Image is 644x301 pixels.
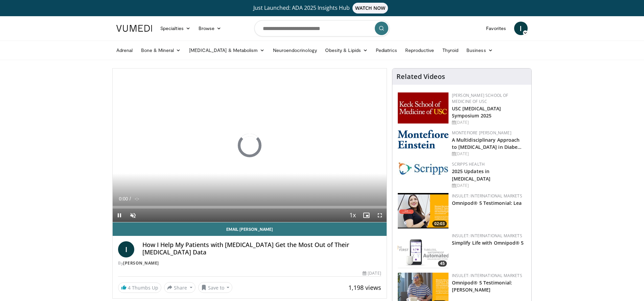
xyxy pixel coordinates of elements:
a: [PERSON_NAME] [123,260,159,266]
a: Browse [194,22,226,35]
h4: Related Videos [396,73,445,81]
a: 2025 Updates in [MEDICAL_DATA] [452,168,490,182]
a: Email [PERSON_NAME] [113,222,387,236]
img: 7b941f1f-d101-407a-8bfa-07bd47db01ba.png.150x105_q85_autocrop_double_scale_upscale_version-0.2.jpg [398,92,448,124]
img: f4bac35f-2703-40d6-a70d-02c4a6bd0abe.png.150x105_q85_crop-smart_upscale.png [398,233,448,268]
img: VuMedi Logo [116,25,152,32]
button: Pause [113,209,126,222]
input: Search topics, interventions [254,20,390,36]
a: I [514,22,528,35]
a: Adrenal [112,44,137,57]
span: / [130,196,131,201]
a: Bone & Mineral [137,44,185,57]
h4: How I Help My Patients with [MEDICAL_DATA] Get the Most Out of Their [MEDICAL_DATA] Data [142,241,381,256]
span: WATCH NOW [352,3,388,13]
a: Insulet: International Markets [452,273,522,278]
a: Reproductive [401,44,438,57]
img: c9f2b0b7-b02a-4276-a72a-b0cbb4230bc1.jpg.150x105_q85_autocrop_double_scale_upscale_version-0.2.jpg [398,161,448,175]
button: Fullscreen [373,209,387,222]
a: Specialties [156,22,194,35]
button: Unmute [126,209,140,222]
button: Save to [198,282,233,293]
span: 0:00 [119,196,128,201]
div: Progress Bar [113,206,387,209]
a: Favorites [482,22,510,35]
a: Pediatrics [372,44,401,57]
div: [DATE] [452,119,526,126]
div: [DATE] [452,151,526,157]
button: Enable picture-in-picture mode [360,209,373,222]
span: -:- [135,196,139,201]
a: Montefiore [PERSON_NAME] [452,130,511,136]
a: [PERSON_NAME] School of Medicine of USC [452,92,508,104]
a: Omnipod® 5 Testimonial: Lea [452,200,522,206]
button: Share [164,282,195,293]
a: Obesity & Lipids [321,44,372,57]
img: b0142b4c-93a1-4b58-8f91-5265c282693c.png.150x105_q85_autocrop_double_scale_upscale_version-0.2.png [398,130,448,148]
a: [MEDICAL_DATA] & Metabolism [185,44,269,57]
a: 02:03 [398,193,448,228]
a: 4 Thumbs Up [118,282,161,293]
span: 4 [128,284,131,291]
a: Business [462,44,497,57]
a: Thyroid [438,44,463,57]
button: Playback Rate [346,209,360,222]
a: Scripps Health [452,161,485,167]
span: 02:03 [432,221,447,227]
a: 45 [398,233,448,268]
a: Insulet: International Markets [452,233,522,239]
a: Insulet: International Markets [452,193,522,199]
a: Just Launched: ADA 2025 Insights HubWATCH NOW [117,3,527,13]
img: 85ac4157-e7e8-40bb-9454-b1e4c1845598.png.150x105_q85_crop-smart_upscale.png [398,193,448,228]
a: Omnipod® 5 Testimonial: [PERSON_NAME] [452,279,512,293]
a: A Multidisciplinary Approach to [MEDICAL_DATA] in Diabe… [452,137,522,150]
a: Simplify Life with Omnipod® 5 [452,240,524,246]
a: I [118,241,134,257]
a: USC [MEDICAL_DATA] Symposium 2025 [452,105,501,119]
div: [DATE] [452,183,526,189]
div: By [118,260,381,266]
span: 45 [438,261,447,267]
span: 1,198 views [348,283,381,292]
video-js: Video Player [113,69,387,222]
a: Neuroendocrinology [269,44,321,57]
div: [DATE] [363,270,381,276]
